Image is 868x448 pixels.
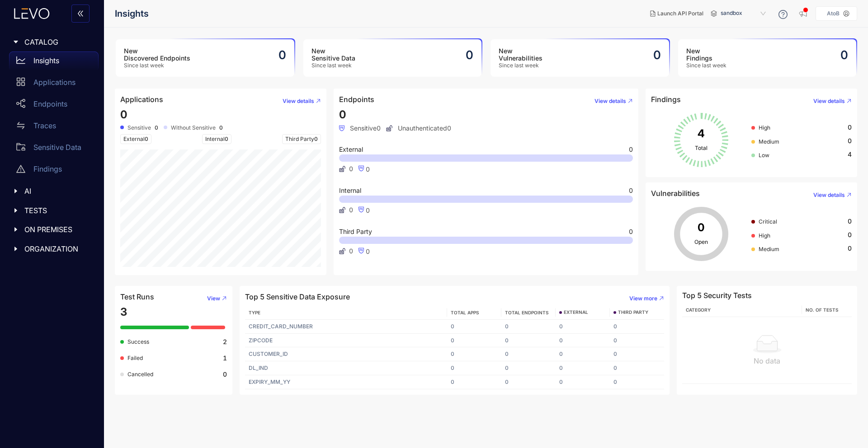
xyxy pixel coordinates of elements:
span: Unauthenticated 0 [386,125,451,132]
td: 0 [447,361,501,375]
h3: New Findings [686,47,726,62]
span: Success [127,338,149,345]
td: 0 [556,347,610,361]
td: 0 [610,334,664,348]
span: Internal [339,187,361,194]
span: View details [813,98,845,104]
span: sandbox [721,6,768,21]
a: Insights [9,51,99,73]
td: 0 [610,375,664,389]
p: Endpoints [33,100,67,108]
h2: 0 [278,48,286,62]
h2: 0 [653,48,661,62]
td: CUSTOMER_ID [245,347,447,361]
span: Medium [759,246,779,252]
span: 0 [366,165,370,173]
span: 0 [629,146,633,153]
td: 0 [447,347,501,361]
button: View details [275,94,321,108]
h4: Findings [651,95,681,103]
span: TOTAL ENDPOINTS [505,310,549,315]
span: TYPE [249,310,260,315]
button: View [200,291,227,306]
span: 0 [848,124,852,131]
span: warning [16,164,25,173]
span: High [759,232,770,239]
h2: 0 [466,48,473,62]
span: caret-right [13,226,19,233]
div: AI [5,182,99,201]
td: 0 [501,375,556,389]
p: Sensitive Data [33,143,81,151]
span: Since last week [499,62,542,69]
span: Category [686,307,711,313]
span: 0 [848,231,852,238]
span: Internal [202,134,231,144]
td: 0 [447,334,501,348]
p: Findings [33,165,62,173]
td: 0 [610,347,664,361]
span: High [759,124,770,131]
span: AI [24,187,91,195]
span: caret-right [13,39,19,45]
p: Insights [33,56,59,65]
button: View more [622,291,664,306]
span: External [339,146,363,153]
p: Applications [33,78,75,86]
span: Third Party [282,134,321,144]
span: caret-right [13,246,19,252]
td: CREDIT_CARD_NUMBER [245,320,447,334]
span: 0 [225,135,228,142]
span: CATALOG [24,38,91,46]
span: EXTERNAL [564,310,588,315]
td: ZIPCODE [245,334,447,348]
span: caret-right [13,207,19,214]
button: View details [806,94,852,108]
span: Third Party [339,229,372,235]
span: 0 [366,206,370,214]
p: Traces [33,121,56,130]
td: 0 [447,375,501,389]
span: 0 [629,187,633,194]
span: Since last week [686,62,726,69]
a: Endpoints [9,95,99,117]
span: View [207,295,220,302]
span: View details [813,192,845,198]
span: Without Sensitive [171,125,216,131]
span: Low [759,152,769,159]
h4: Vulnerabilities [651,189,700,197]
span: No. of Tests [806,307,839,313]
h4: Top 5 Security Tests [682,291,752,299]
td: 0 [556,320,610,334]
span: double-left [77,10,84,18]
span: 0 [349,247,353,255]
td: 0 [556,361,610,375]
div: ORGANIZATION [5,239,99,258]
h2: 0 [840,48,848,62]
span: View more [629,295,657,302]
h3: New Discovered Endpoints [124,47,190,62]
h3: New Vulnerabilities [499,47,542,62]
td: 0 [556,334,610,348]
b: 1 [223,355,227,362]
h4: Endpoints [339,95,374,103]
span: 0 [629,229,633,235]
span: swap [16,121,25,130]
button: Launch API Portal [643,6,711,21]
span: View details [594,98,626,104]
div: No data [686,357,848,365]
h4: Test Runs [120,293,154,301]
b: 0 [155,125,158,131]
p: AtoB [827,10,840,17]
button: View details [587,94,633,108]
span: Critical [759,218,777,225]
span: View details [283,98,314,104]
a: Traces [9,117,99,138]
span: THIRD PARTY [618,310,648,315]
span: ORGANIZATION [24,245,91,253]
td: 0 [610,320,664,334]
button: double-left [71,5,90,23]
td: 0 [501,347,556,361]
span: 0 [349,206,353,214]
div: ON PREMISES [5,220,99,239]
